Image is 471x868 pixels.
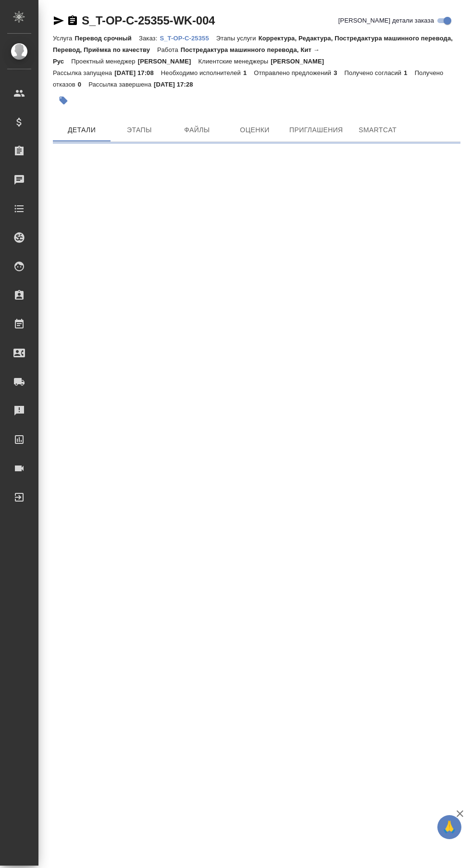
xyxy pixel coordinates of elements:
[67,15,78,26] button: Скопировать ссылку
[271,58,331,65] p: [PERSON_NAME]
[161,69,243,76] p: Необходимо исполнителей
[216,35,259,42] p: Этапы услуги
[345,69,404,76] p: Получено согласий
[441,817,458,837] span: 🙏
[355,124,401,136] span: SmartCat
[53,46,320,65] p: Постредактура машинного перевода, Кит → Рус
[139,35,160,42] p: Заказ:
[53,90,74,111] button: Добавить тэг
[78,81,88,88] p: 0
[160,35,216,42] p: S_T-OP-C-25355
[71,58,137,65] p: Проектный менеджер
[53,15,64,26] button: Скопировать ссылку для ЯМессенджера
[404,69,414,76] p: 1
[254,69,334,76] p: Отправлено предложений
[243,69,254,76] p: 1
[116,124,162,136] span: Этапы
[53,69,114,76] p: Рассылка запущена
[114,69,161,76] p: [DATE] 17:08
[437,815,461,839] button: 🙏
[334,69,344,76] p: 3
[82,14,215,27] a: S_T-OP-C-25355-WK-004
[289,124,343,136] span: Приглашения
[154,81,200,88] p: [DATE] 17:28
[53,35,74,42] p: Услуга
[74,35,139,42] p: Перевод срочный
[174,124,220,136] span: Файлы
[59,124,105,136] span: Детали
[138,58,198,65] p: [PERSON_NAME]
[157,46,181,53] p: Работа
[198,58,271,65] p: Клиентские менеджеры
[232,124,278,136] span: Оценки
[88,81,154,88] p: Рассылка завершена
[338,16,434,25] span: [PERSON_NAME] детали заказа
[160,34,216,42] a: S_T-OP-C-25355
